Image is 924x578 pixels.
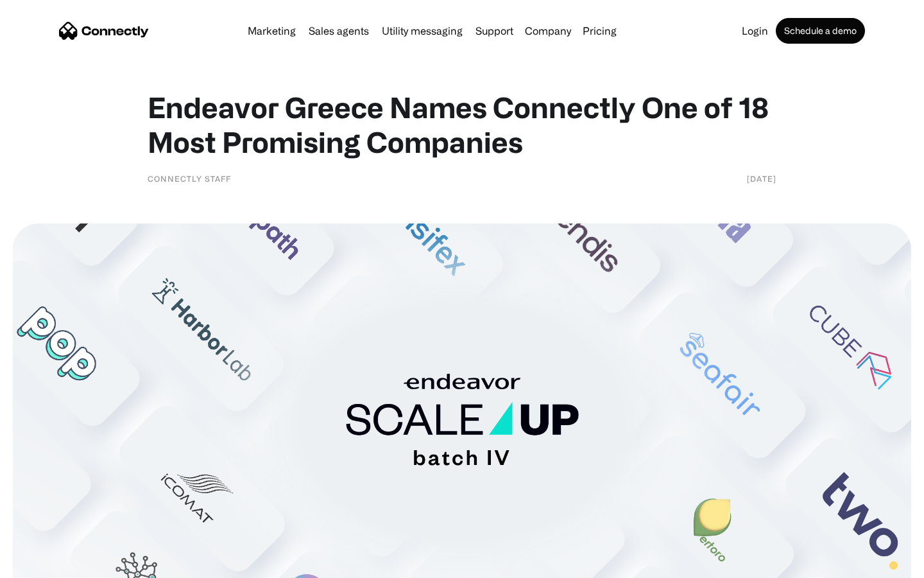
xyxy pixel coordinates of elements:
[304,26,374,36] a: Sales agents
[525,22,571,40] div: Company
[13,556,77,574] aside: Language selected: English
[470,26,518,36] a: Support
[148,90,776,159] h1: Endeavor Greece Names Connectly One of 18 Most Promising Companies
[577,26,622,36] a: Pricing
[148,172,231,185] div: Connectly Staff
[521,22,575,40] div: Company
[737,26,773,36] a: Login
[377,26,468,36] a: Utility messaging
[26,556,77,574] ul: Language list
[776,18,865,44] a: Schedule a demo
[59,21,149,40] a: home
[243,26,301,36] a: Marketing
[747,172,776,185] div: [DATE]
